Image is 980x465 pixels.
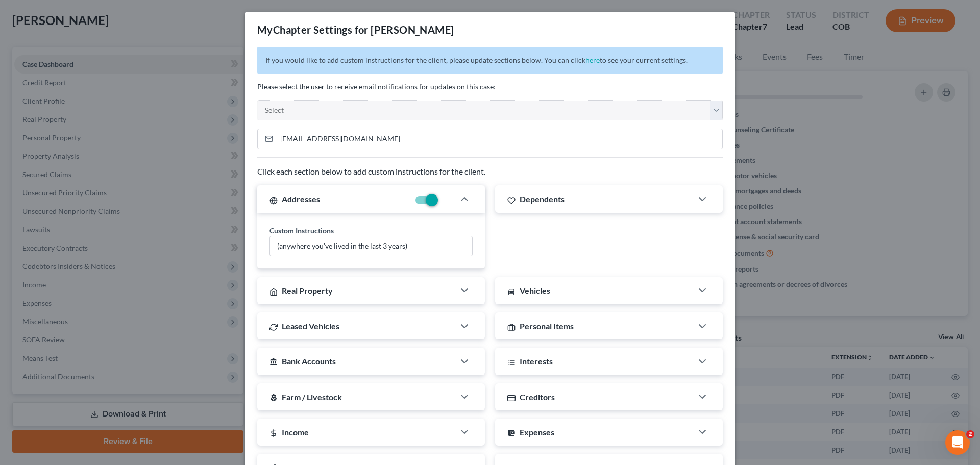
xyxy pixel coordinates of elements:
div: MyChapter Settings for [PERSON_NAME] [257,22,454,37]
span: Creditors [520,392,555,402]
span: Interests [520,356,553,366]
input: Enter instruction... [270,236,472,256]
input: Enter email... [277,129,722,149]
span: Personal Items [520,321,574,331]
iframe: Intercom live chat [945,430,970,455]
label: Custom Instructions [269,225,334,236]
span: You can click to see your current settings. [544,56,688,64]
span: Income [282,427,309,437]
p: Please select the user to receive email notifications for updates on this case: [257,82,723,92]
span: Expenses [520,427,554,437]
i: account_balance [269,358,278,366]
span: Leased Vehicles [282,321,339,331]
span: Addresses [282,194,320,204]
a: here [585,56,600,64]
i: local_florist [269,394,278,402]
span: Farm / Livestock [282,392,342,402]
i: directions_car [507,287,516,296]
span: If you would like to add custom instructions for the client, please update sections below. [265,56,543,64]
p: Click each section below to add custom instructions for the client. [257,166,723,178]
span: 2 [966,430,974,438]
span: Bank Accounts [282,356,336,366]
span: Vehicles [520,286,550,296]
span: Dependents [520,194,565,204]
span: Real Property [282,286,333,296]
i: account_balance_wallet [507,429,516,437]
